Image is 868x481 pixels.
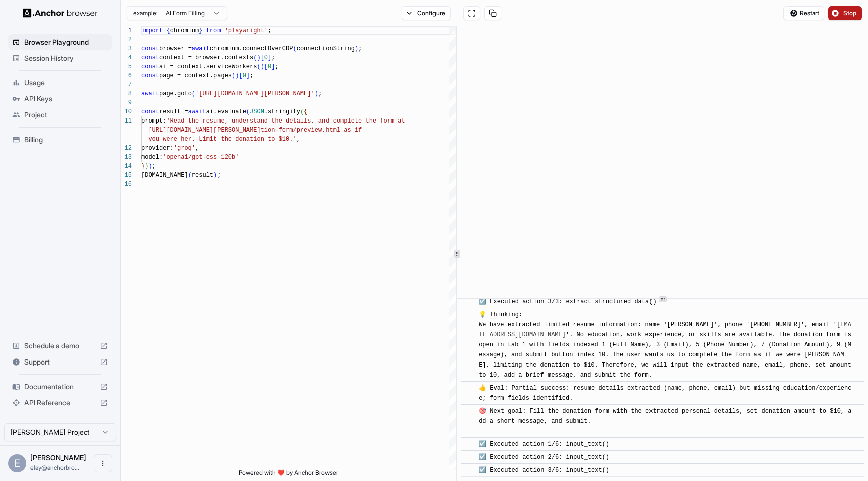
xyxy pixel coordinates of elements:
span: , [195,145,199,152]
span: ) [145,163,148,170]
span: ) [257,54,260,61]
div: 4 [121,53,132,62]
span: ] [268,54,271,61]
span: ​ [466,452,471,462]
span: ; [217,172,221,179]
span: ☑️ Executed action 3/3: extract_structured_data() [479,298,656,305]
span: API Keys [24,94,108,104]
span: ​ [466,297,471,307]
span: model: [141,154,163,161]
span: ; [268,27,271,34]
span: ) [261,63,264,70]
span: const [141,54,159,61]
div: Schedule a demo [8,338,112,354]
div: Browser Playground [8,34,112,50]
button: Stop [828,6,862,20]
span: [DOMAIN_NAME] [141,172,188,179]
button: Copy session ID [484,6,501,20]
div: 14 [121,162,132,171]
span: from [206,27,221,34]
span: connectionString [297,45,355,52]
span: [ [261,54,264,61]
span: page = context.pages [159,72,232,79]
span: ) [148,163,152,170]
div: 2 [121,35,132,44]
span: 🎯 Next goal: Fill the donation form with the extracted personal details, set donation amount to $... [479,408,851,435]
span: ) [213,172,217,179]
span: const [141,108,159,115]
div: Documentation [8,379,112,395]
span: 0 [268,63,271,70]
div: Support [8,354,112,370]
a: [EMAIL_ADDRESS][DOMAIN_NAME] [479,321,851,338]
span: ​ [466,406,471,416]
span: Restart [800,9,819,17]
span: ) [355,45,358,52]
span: 'playwright' [225,27,268,34]
div: 9 [121,98,132,107]
div: API Keys [8,91,112,107]
span: ​ [466,465,471,475]
span: Stop [843,9,857,17]
span: browser = [159,45,192,52]
span: provider: [141,145,174,152]
span: API Reference [24,398,96,408]
div: 11 [121,116,132,126]
span: ai.evaluate [206,108,246,115]
div: Usage [8,75,112,91]
span: ☑️ Executed action 3/6: input_text() [479,467,609,474]
span: chromium [170,27,199,34]
span: 0 [243,72,246,79]
span: page.goto [159,90,192,97]
div: 12 [121,144,132,153]
span: '[URL][DOMAIN_NAME][PERSON_NAME]' [195,90,315,97]
span: 💡 Thinking: We have extracted limited resume information: name '[PERSON_NAME]', phone '[PHONE_NUM... [479,311,855,379]
div: 1 [121,26,132,35]
span: elay@anchorbrowser.io [30,464,79,471]
div: 7 [121,80,132,89]
button: Open in full screen [463,6,480,20]
div: 8 [121,89,132,98]
span: } [141,163,145,170]
span: ai = context.serviceWorkers [159,63,257,70]
span: const [141,63,159,70]
span: const [141,72,159,79]
button: Configure [402,6,451,20]
span: ; [250,72,253,79]
div: E [8,454,26,472]
span: Documentation [24,382,96,392]
span: ] [246,72,250,79]
div: 6 [121,71,132,80]
div: API Reference [8,395,112,411]
span: { [166,27,170,34]
div: 5 [121,62,132,71]
span: , [297,136,300,143]
div: 16 [121,180,132,189]
span: ; [358,45,362,52]
span: ; [318,90,322,97]
span: ( [300,108,304,115]
img: Anchor Logo [23,8,98,18]
span: ( [246,108,250,115]
span: [ [239,72,242,79]
span: .stringify [264,108,300,115]
span: Session History [24,53,108,63]
div: 10 [121,107,132,116]
span: ) [315,90,318,97]
span: lete the form at [347,117,405,125]
div: Project [8,107,112,123]
button: Restart [783,6,824,20]
span: Billing [24,135,108,145]
span: [URL][DOMAIN_NAME][PERSON_NAME] [148,127,260,134]
span: result = [159,108,188,115]
span: 👍 Eval: Partial success: resume details extracted (name, phone, email) but missing education/expe... [479,385,851,402]
span: import [141,27,163,34]
div: 13 [121,153,132,162]
span: chromium.connectOverCDP [210,45,293,52]
span: Elay Gelbart [30,453,86,462]
span: Schedule a demo [24,341,96,351]
span: Powered with ❤️ by Anchor Browser [239,469,338,481]
div: 3 [121,44,132,53]
span: context = browser.contexts [159,54,253,61]
span: 0 [264,54,268,61]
